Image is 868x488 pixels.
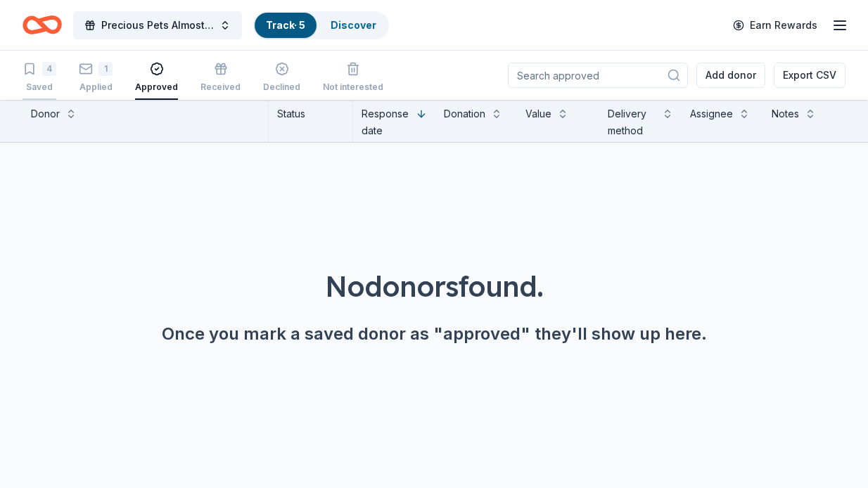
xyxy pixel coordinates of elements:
[444,105,485,122] div: Donation
[135,82,178,93] div: Approved
[323,82,383,93] div: Not interested
[525,105,551,122] div: Value
[200,82,241,93] div: Received
[608,105,656,139] div: Delivery method
[690,105,733,122] div: Assignee
[23,8,62,41] a: Home
[135,56,178,100] button: Approved
[101,17,214,34] span: Precious Pets Almost Home TOPGOLF FUNDRAISER
[323,56,383,100] button: Not interested
[263,82,300,93] div: Declined
[34,323,834,345] div: Once you mark a saved donor as "approved" they'll show up here.
[263,56,300,100] button: Declined
[696,63,765,88] button: Add donor
[42,62,56,76] div: 4
[725,13,826,38] a: Earn Rewards
[98,62,113,76] div: 1
[253,11,389,39] button: Track· 5Discover
[23,82,56,93] div: Saved
[774,63,845,88] button: Export CSV
[31,105,60,122] div: Donor
[79,82,113,93] div: Applied
[269,100,353,142] div: Status
[23,56,56,100] button: 4Saved
[772,105,799,122] div: Notes
[200,56,241,100] button: Received
[34,267,834,306] div: No donors found.
[331,19,376,31] a: Discover
[73,11,242,39] button: Precious Pets Almost Home TOPGOLF FUNDRAISER
[266,19,305,31] a: Track· 5
[362,105,410,139] div: Response date
[79,56,113,100] button: 1Applied
[508,63,688,88] input: Search approved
